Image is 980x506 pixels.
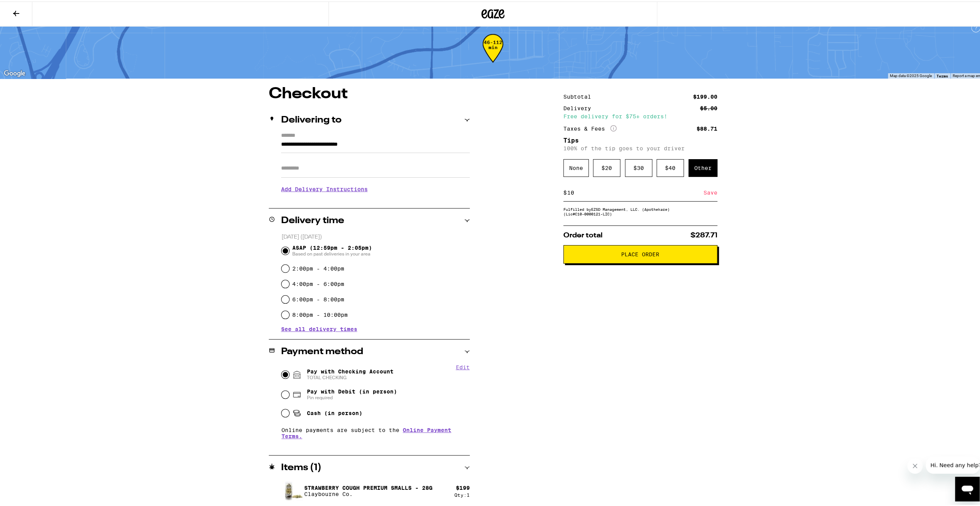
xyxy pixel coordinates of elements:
[292,279,344,286] label: 4:00pm - 6:00pm
[657,158,684,175] div: $ 40
[482,38,503,67] div: 46-112 min
[292,249,372,256] span: Based on past deliveries in your area
[281,425,470,438] p: Online payments are subject to the
[292,295,344,301] label: 6:00pm - 8:00pm
[281,197,470,203] p: We'll contact you at [PHONE_NUMBER] when we arrive
[936,72,948,77] a: Terms
[890,72,932,76] span: Map data ©2025 Google
[281,346,363,355] h2: Payment method
[563,136,717,142] h5: Tips
[281,179,470,197] h3: Add Delivery Instructions
[563,92,596,98] div: Subtotal
[704,183,717,200] div: Save
[689,158,717,175] div: Other
[304,483,432,489] p: Strawberry Cough Premium Smalls - 28g
[307,367,394,379] span: Pay with Checking Account
[926,455,980,472] iframe: Message from company
[281,462,322,471] h2: Items ( 1 )
[563,104,596,109] div: Delivery
[307,393,397,399] span: Pin required
[593,158,620,175] div: $ 20
[563,183,567,200] div: $
[567,188,704,195] input: 0
[621,250,659,256] span: Place Order
[625,158,652,175] div: $ 30
[292,310,348,316] label: 8:00pm - 10:00pm
[955,475,980,500] iframe: Button to launch messaging window
[281,232,470,239] p: [DATE] ([DATE])
[269,85,470,100] h1: Checkout
[304,489,432,496] p: Claybourne Co.
[281,425,451,438] a: Online Payment Terms.
[454,491,470,496] div: Qty: 1
[456,483,470,489] div: $ 199
[5,5,55,12] span: Hi. Need any help?
[281,325,357,330] button: See all delivery times
[281,114,342,123] h2: Delivering to
[307,373,394,379] span: TOTAL CHECKING
[690,230,717,237] span: $287.71
[563,158,589,175] div: None
[563,205,717,215] div: Fulfilled by EZSD Management, LLC. (Apothekare) (Lic# C10-0000121-LIC )
[307,387,397,393] span: Pay with Debit (in person)
[456,363,470,369] button: Edit
[2,67,27,77] img: Google
[693,92,717,98] div: $199.00
[563,144,717,150] p: 100% of the tip goes to your driver
[700,104,717,109] div: $5.00
[281,479,303,500] img: Strawberry Cough Premium Smalls - 28g
[563,112,717,118] div: Free delivery for $75+ orders!
[281,215,344,224] h2: Delivery time
[292,243,372,256] span: ASAP (12:59pm - 2:05pm)
[563,124,616,131] div: Taxes & Fees
[2,67,27,77] a: Open this area in Google Maps (opens a new window)
[563,230,603,237] span: Order total
[292,264,344,270] label: 2:00pm - 4:00pm
[307,408,362,415] span: Cash (in person)
[697,124,717,130] div: $88.71
[907,457,923,472] iframe: Close message
[563,244,717,262] button: Place Order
